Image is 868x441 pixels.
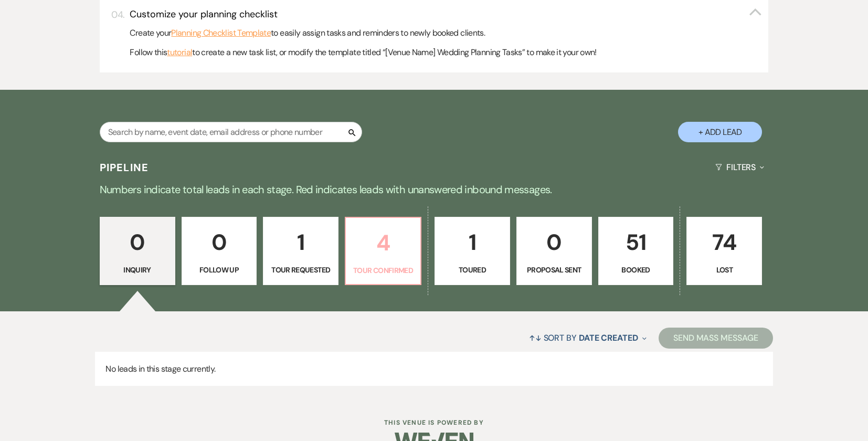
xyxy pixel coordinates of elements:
[345,217,421,285] a: 4Tour Confirmed
[529,332,542,343] span: ↑↓
[107,264,168,276] p: Inquiry
[579,332,638,343] span: Date Created
[188,264,250,276] p: Follow Up
[516,217,592,285] a: 0Proposal Sent
[130,46,761,59] p: Follow this to create a new task list, or modify the template titled “[Venue Name] Wedding Planni...
[270,225,332,260] p: 1
[523,225,585,260] p: 0
[100,160,149,175] h3: Pipeline
[659,328,773,349] button: Send Mass Message
[107,225,168,260] p: 0
[693,225,755,260] p: 74
[130,26,761,40] p: Create your to easily assign tasks and reminders to newly booked clients.
[678,122,762,142] button: + Add Lead
[100,122,362,142] input: Search by name, event date, email address or phone number
[605,225,667,260] p: 51
[56,181,812,198] p: Numbers indicate total leads in each stage. Red indicates leads with unanswered inbound messages.
[95,352,772,386] p: No leads in this stage currently.
[435,217,510,285] a: 1Toured
[525,324,651,352] button: Sort By Date Created
[605,264,667,276] p: Booked
[270,264,332,276] p: Tour Requested
[167,46,192,59] a: tutorial
[693,264,755,276] p: Lost
[598,217,674,285] a: 51Booked
[711,153,768,181] button: Filters
[352,265,414,276] p: Tour Confirmed
[188,225,250,260] p: 0
[263,217,338,285] a: 1Tour Requested
[130,8,761,21] button: Customize your planning checklist
[441,264,503,276] p: Toured
[130,8,278,21] h3: Customize your planning checklist
[100,217,175,285] a: 0Inquiry
[352,225,414,260] p: 4
[171,26,271,40] a: Planning Checklist Template
[523,264,585,276] p: Proposal Sent
[441,225,503,260] p: 1
[686,217,762,285] a: 74Lost
[182,217,257,285] a: 0Follow Up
